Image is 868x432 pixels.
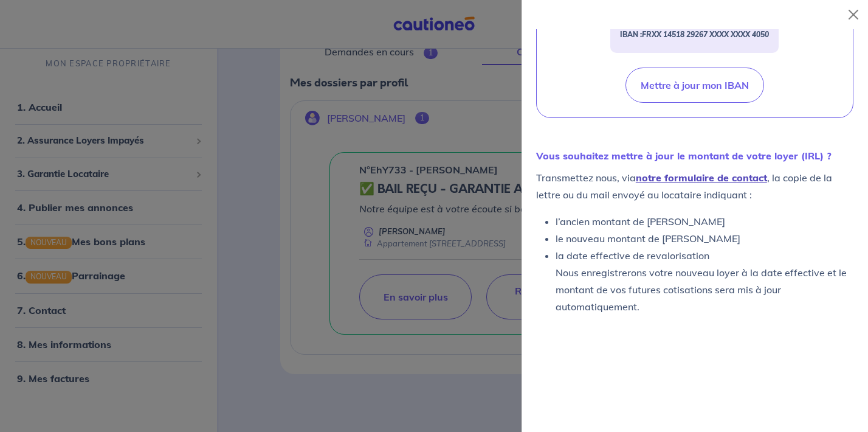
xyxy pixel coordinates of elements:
a: notre formulaire de contact [636,172,767,184]
em: FRXX 14518 29267 XXXX XXXX 4050 [642,30,769,39]
strong: Vous souhaitez mettre à jour le montant de votre loyer (IRL) ? [536,150,832,162]
li: la date effective de revalorisation Nous enregistrerons votre nouveau loyer à la date effective e... [556,247,853,315]
p: Transmettez nous, via , la copie de la lettre ou du mail envoyé au locataire indiquant : [536,169,853,203]
li: l’ancien montant de [PERSON_NAME] [556,213,853,230]
button: Close [844,5,863,24]
li: le nouveau montant de [PERSON_NAME] [556,230,853,247]
button: Mettre à jour mon IBAN [625,68,764,103]
strong: IBAN : [620,30,769,39]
